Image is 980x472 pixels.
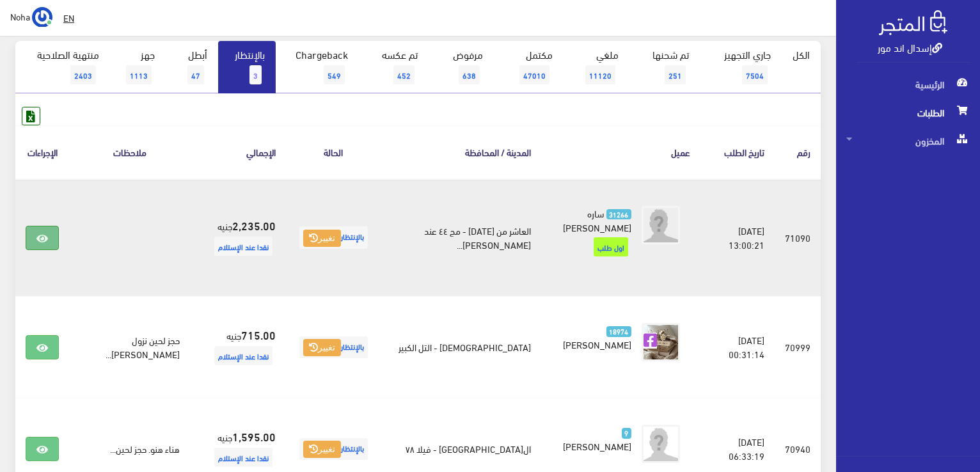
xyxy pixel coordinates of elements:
[836,98,980,127] a: الطلبات
[241,326,276,343] strong: 715.00
[381,179,541,297] td: العاشر من [DATE] - مج ٤٤ عند [PERSON_NAME]...
[879,10,947,35] img: .
[303,441,341,459] button: تغيير
[110,41,166,93] a: جهز1113
[642,323,680,361] img: picture
[63,10,74,26] u: EN
[214,448,273,467] span: نقدا عند الإستلام
[836,127,980,155] a: المخزون
[381,296,541,398] td: [DEMOGRAPHIC_DATA] - التل الكبير
[782,41,821,68] a: الكل
[15,384,64,433] iframe: Drift Widget Chat Controller
[232,217,276,233] strong: 2,235.00
[190,296,286,398] td: جنيه
[606,209,631,220] span: 31266
[563,204,631,236] span: ساره [PERSON_NAME]
[381,125,541,178] th: المدينة / المحافظة
[775,125,821,178] th: رقم
[700,296,775,398] td: [DATE] 00:31:14
[562,323,631,351] a: 18974 [PERSON_NAME]
[846,127,970,155] span: المخزون
[836,70,980,98] a: الرئيسية
[775,296,821,398] td: 70999
[878,38,942,56] a: إسدال اند مور
[15,41,110,93] a: منتهية الصلاحية2403
[393,65,415,84] span: 452
[249,65,262,84] span: 3
[629,41,700,93] a: تم شحنها251
[519,65,549,84] span: 47010
[286,125,381,178] th: الحالة
[214,346,273,365] span: نقدا عند الإستلام
[32,7,52,28] img: ...
[299,438,368,460] span: بالإنتظار
[10,6,52,27] a: ... Noha
[69,125,190,178] th: ملاحظات
[70,65,96,84] span: 2403
[642,206,680,244] img: avatar.png
[700,125,775,178] th: تاريخ الطلب
[563,335,631,353] span: [PERSON_NAME]
[324,65,345,84] span: 549
[190,125,286,178] th: اﻹجمالي
[10,8,30,24] span: Noha
[276,41,359,93] a: Chargeback549
[126,65,152,84] span: 1113
[303,339,341,357] button: تغيير
[58,6,79,29] a: EN
[166,41,218,93] a: أبطل47
[562,206,631,234] a: 31266 ساره [PERSON_NAME]
[15,125,69,178] th: الإجراءات
[562,425,631,453] a: 9 [PERSON_NAME]
[622,428,631,439] span: 9
[564,41,629,93] a: ملغي11120
[541,125,700,178] th: عميل
[665,65,686,84] span: 251
[187,65,204,84] span: 47
[846,98,970,127] span: الطلبات
[299,226,368,249] span: بالإنتظار
[299,336,368,359] span: بالإنتظار
[429,41,494,93] a: مرفوض638
[700,179,775,297] td: [DATE] 13:00:21
[700,41,782,93] a: جاري التجهيز7504
[563,437,631,455] span: [PERSON_NAME]
[218,41,276,93] a: بالإنتظار3
[494,41,564,93] a: مكتمل47010
[594,237,628,256] span: اول طلب
[585,65,615,84] span: 11120
[459,65,480,84] span: 638
[303,230,341,248] button: تغيير
[846,70,970,98] span: الرئيسية
[232,428,276,444] strong: 1,595.00
[214,237,273,256] span: نقدا عند الإستلام
[69,296,190,398] td: حجز لحين نزول [PERSON_NAME]...
[190,179,286,297] td: جنيه
[359,41,429,93] a: تم عكسه452
[642,425,680,463] img: avatar.png
[742,65,768,84] span: 7504
[606,326,631,337] span: 18974
[775,179,821,297] td: 71090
